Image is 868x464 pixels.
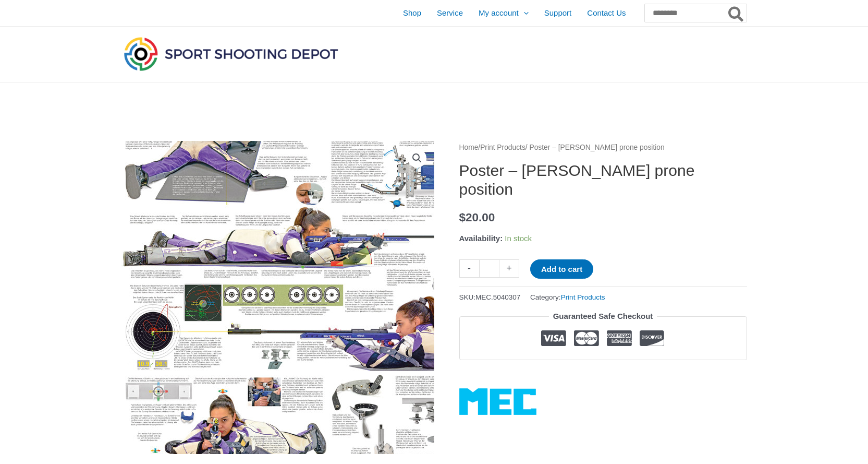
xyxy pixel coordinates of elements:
[459,161,747,199] h1: Poster – [PERSON_NAME] prone position
[505,234,532,243] span: In stock
[479,259,499,278] input: Product quantity
[459,259,479,278] a: -
[459,211,466,224] span: $
[459,291,521,304] span: SKU:
[561,293,605,301] a: Print Products
[530,259,593,279] button: Add to cart
[726,4,747,22] button: Search
[459,141,747,154] nav: Breadcrumb
[459,144,479,151] a: Home
[459,368,747,380] iframe: Customer reviews powered by Trustpilot
[459,234,503,243] span: Availability:
[480,144,525,151] a: Print Products
[121,34,340,73] img: Sport Shooting Depot
[499,259,519,278] a: +
[549,309,657,324] legend: Guaranteed Safe Checkout
[459,211,495,224] bdi: 20.00
[459,388,536,415] a: MEC
[530,291,605,304] span: Category:
[408,149,426,168] a: View full-screen image gallery
[475,293,520,301] span: MEC.5040307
